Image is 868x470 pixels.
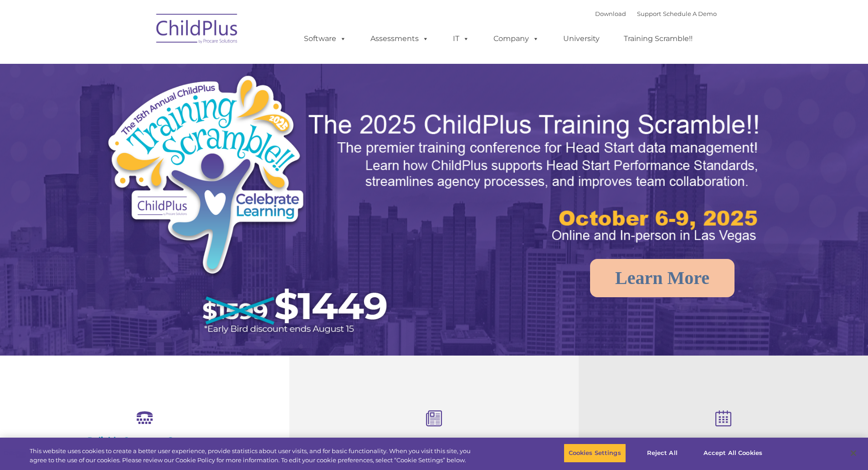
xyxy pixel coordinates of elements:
[295,30,355,48] a: Software
[637,10,661,17] a: Support
[554,30,609,48] a: University
[615,30,702,48] a: Training Scramble!!
[152,7,243,53] img: ChildPlus by Procare Solutions
[590,259,734,297] a: Learn More
[361,30,438,48] a: Assessments
[624,437,822,447] h4: Free Regional Meetings
[634,444,691,463] button: Reject All
[564,444,626,463] button: Cookies Settings
[699,444,767,463] button: Accept All Cookies
[843,443,863,463] button: Close
[30,447,478,465] div: This website uses cookies to create a better user experience, provide statistics about user visit...
[335,437,533,447] h4: Child Development Assessments in ChildPlus
[46,435,244,445] h4: Reliable Customer Support
[484,30,548,48] a: Company
[663,10,717,17] a: Schedule A Demo
[595,10,626,17] a: Download
[444,30,478,48] a: IT
[595,10,717,17] font: |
